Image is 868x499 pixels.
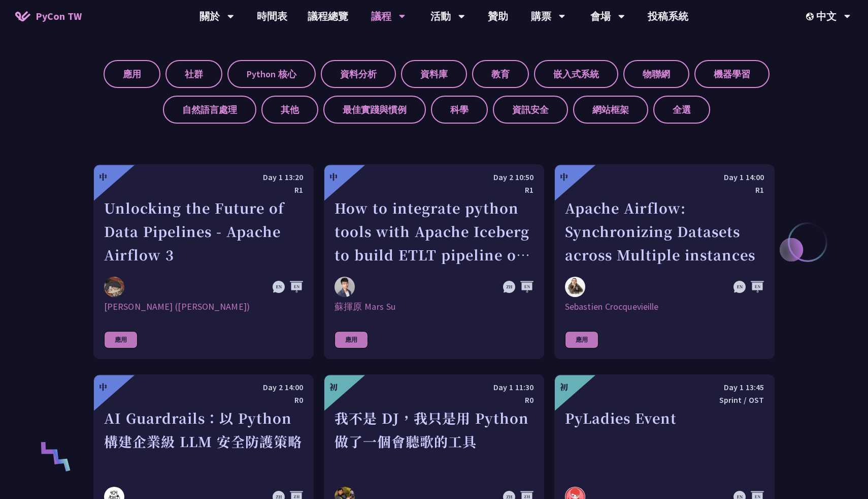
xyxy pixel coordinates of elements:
[99,171,107,183] div: 中
[573,96,648,124] label: 網站框架
[623,60,689,88] label: 物聯網
[104,331,138,348] div: 應用
[565,196,764,267] div: Apache Airflow: Synchronizing Datasets across Multiple instances
[321,60,396,88] label: 資料分析
[335,277,355,297] img: 蘇揮原 Mars Su
[694,60,770,88] label: 機器學習
[534,60,618,88] label: 嵌入式系統
[329,171,338,183] div: 中
[335,331,368,348] div: 應用
[261,96,318,124] label: 其他
[99,381,107,393] div: 中
[104,60,160,88] label: 應用
[323,96,426,124] label: 最佳實踐與慣例
[165,60,222,88] label: 社群
[335,184,533,196] div: R1
[5,4,92,29] a: PyCon TW
[335,406,533,477] div: 我不是 DJ，我只是用 Python 做了一個會聽歌的工具
[93,164,314,359] a: 中 Day 1 13:20 R1 Unlocking the Future of Data Pipelines - Apache Airflow 3 李唯 (Wei Lee) [PERSON_N...
[324,164,544,359] a: 中 Day 2 10:50 R1 How to integrate python tools with Apache Iceberg to build ETLT pipeline on Shif...
[335,394,533,406] div: R0
[335,196,533,267] div: How to integrate python tools with Apache Iceberg to build ETLT pipeline on Shift-Left Architecture
[104,171,303,184] div: Day 1 13:20
[806,13,816,20] img: Locale Icon
[565,406,764,477] div: PyLadies Event
[15,11,30,21] img: Home icon of PyCon TW 2025
[104,277,124,297] img: 李唯 (Wei Lee)
[565,301,764,313] div: Sebastien Crocquevieille
[104,301,303,313] div: [PERSON_NAME] ([PERSON_NAME])
[104,184,303,196] div: R1
[329,381,338,393] div: 初
[565,171,764,184] div: Day 1 14:00
[560,171,568,183] div: 中
[472,60,529,88] label: 教育
[104,381,303,394] div: Day 2 14:00
[104,394,303,406] div: R0
[565,381,764,394] div: Day 1 13:45
[163,96,256,124] label: 自然語言處理
[653,96,710,124] label: 全選
[36,9,82,24] span: PyCon TW
[227,60,316,88] label: Python 核心
[104,406,303,477] div: AI Guardrails：以 Python 構建企業級 LLM 安全防護策略
[565,277,585,297] img: Sebastien Crocquevieille
[493,96,568,124] label: 資訊安全
[335,301,533,313] div: 蘇揮原 Mars Su
[565,331,598,348] div: 應用
[565,184,764,196] div: R1
[104,196,303,267] div: Unlocking the Future of Data Pipelines - Apache Airflow 3
[560,381,568,393] div: 初
[335,381,533,394] div: Day 1 11:30
[335,171,533,184] div: Day 2 10:50
[431,96,488,124] label: 科學
[565,394,764,406] div: Sprint / OST
[554,164,775,359] a: 中 Day 1 14:00 R1 Apache Airflow: Synchronizing Datasets across Multiple instances Sebastien Crocq...
[401,60,467,88] label: 資料庫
